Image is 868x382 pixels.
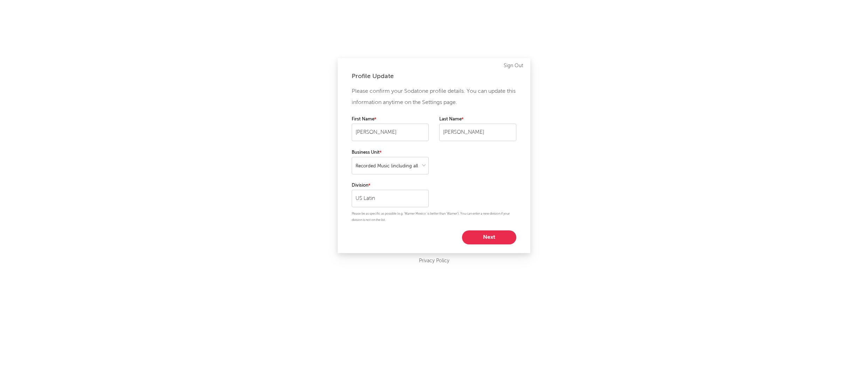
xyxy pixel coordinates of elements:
[352,124,429,141] input: Your first name
[352,72,516,81] div: Profile Update
[352,115,429,124] label: First Name
[352,181,429,190] label: Division
[352,211,516,223] p: Please be as specific as possible (e.g. 'Warner Mexico' is better than 'Warner'). You can enter a...
[419,257,449,265] a: Privacy Policy
[352,148,429,157] label: Business Unit
[504,62,523,70] a: Sign Out
[439,115,516,124] label: Last Name
[439,124,516,141] input: Your last name
[462,230,516,244] button: Next
[352,190,429,207] input: Your division
[352,86,516,108] p: Please confirm your Sodatone profile details. You can update this information anytime on the Sett...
